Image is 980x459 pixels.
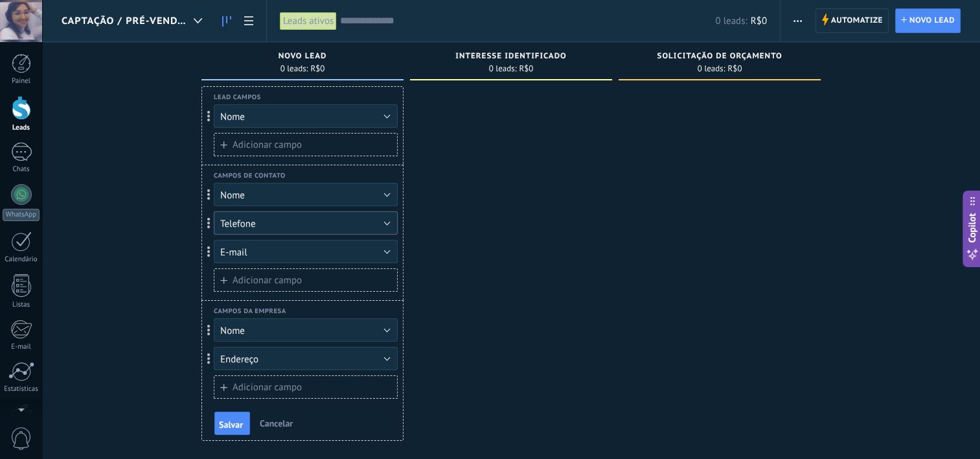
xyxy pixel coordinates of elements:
[220,218,256,230] span: Telefone
[214,211,398,235] button: Telefone
[519,65,533,73] span: R$0
[214,375,398,399] button: Adicionar campo
[260,418,293,429] span: Cancelar
[3,343,40,351] div: E-mail
[280,65,308,73] span: 0 leads:
[3,385,40,394] div: Estatísticas
[233,140,302,150] span: Adicionar campo
[416,52,606,63] div: Interesse Identificado
[219,420,243,429] span: Salvar
[214,268,398,292] button: Adicionar campo
[657,52,782,61] span: Solicitação de Orçamento
[62,15,188,27] span: Captação / Pré-Vendas
[3,255,40,264] div: Calendário
[625,52,814,63] div: Solicitação de Orçamento
[698,65,725,73] span: 0 leads:
[214,93,416,101] div: Lead campos
[280,12,337,30] div: Leads ativos
[238,8,260,34] a: Lista
[214,318,398,342] button: Nome
[208,52,397,63] div: Novo Lead
[310,65,325,73] span: R$0
[255,414,298,433] button: Cancelar
[489,65,517,73] span: 0 leads:
[233,383,302,392] span: Adicionar campo
[455,52,566,61] span: Interesse Identificado
[220,325,245,337] span: Nome
[279,52,327,61] span: Novo Lead
[214,307,416,315] div: Campos da empresa
[216,8,238,34] a: Leads
[3,124,40,132] div: Leads
[727,65,742,73] span: R$0
[233,276,302,285] span: Adicionar campo
[214,133,398,156] button: Adicionar campo
[895,8,961,33] a: Novo lead
[3,165,40,174] div: Chats
[3,209,40,221] div: WhatsApp
[214,240,398,263] button: E-mail
[715,15,747,27] span: 0 leads:
[3,77,40,86] div: Painel
[214,171,416,180] div: Campos de contato
[909,9,955,32] span: Novo lead
[220,353,258,366] span: Endereço
[220,111,245,123] span: Nome
[751,15,767,27] span: R$0
[831,9,883,32] span: Automatize
[214,104,398,128] button: Nome
[3,301,40,309] div: Listas
[214,412,250,435] button: Salvar
[220,246,247,259] span: E-mail
[220,189,245,202] span: Nome
[788,8,807,33] button: Mais
[214,183,398,206] button: Nome
[815,8,889,33] a: Automatize
[966,213,979,243] span: Copilot
[214,347,398,370] button: Endereço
